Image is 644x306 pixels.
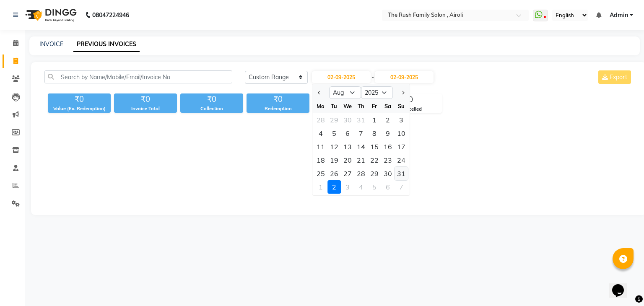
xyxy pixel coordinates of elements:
[48,105,111,112] div: Value (Ex. Redemption)
[341,127,354,140] div: 6
[381,180,395,194] div: Saturday, September 6, 2025
[395,153,408,167] div: Sunday, August 24, 2025
[381,153,395,167] div: Saturday, August 23, 2025
[354,153,368,167] div: 21
[368,180,381,194] div: 5
[314,113,327,127] div: Monday, July 28, 2025
[354,140,368,153] div: Thursday, August 14, 2025
[381,127,395,140] div: 9
[327,167,341,180] div: 26
[368,167,381,180] div: 29
[354,180,368,194] div: Thursday, September 4, 2025
[341,113,354,127] div: Wednesday, July 30, 2025
[379,94,441,106] div: 0
[180,93,243,105] div: ₹0
[341,153,354,167] div: 20
[341,167,354,180] div: Wednesday, August 27, 2025
[327,180,341,194] div: 2
[361,86,393,99] select: Select year
[341,153,354,167] div: Wednesday, August 20, 2025
[327,180,341,194] div: Tuesday, September 2, 2025
[314,153,327,167] div: 18
[354,127,368,140] div: Thursday, August 7, 2025
[341,180,354,194] div: 3
[368,127,381,140] div: Friday, August 8, 2025
[354,113,368,127] div: Thursday, July 31, 2025
[341,127,354,140] div: Wednesday, August 6, 2025
[381,140,395,153] div: 16
[381,127,395,140] div: Saturday, August 9, 2025
[39,40,63,48] a: INVOICE
[368,153,381,167] div: 22
[381,167,395,180] div: 30
[327,127,341,140] div: 5
[314,99,327,113] div: Mo
[327,127,341,140] div: Tuesday, August 5, 2025
[375,71,434,83] input: End Date
[381,140,395,153] div: Saturday, August 16, 2025
[314,127,327,140] div: Monday, August 4, 2025
[327,99,341,113] div: Tu
[610,11,628,20] span: Admin
[354,180,368,194] div: 4
[314,180,327,194] div: Monday, September 1, 2025
[395,99,408,113] div: Su
[48,93,111,105] div: ₹0
[354,140,368,153] div: 14
[381,180,395,194] div: 6
[314,127,327,140] div: 4
[368,113,381,127] div: Friday, August 1, 2025
[114,105,177,112] div: Invoice Total
[327,153,341,167] div: Tuesday, August 19, 2025
[341,99,354,113] div: We
[368,140,381,153] div: 15
[314,140,327,153] div: 11
[395,140,408,153] div: 17
[368,113,381,127] div: 1
[381,99,395,113] div: Sa
[341,113,354,127] div: 30
[354,153,368,167] div: Thursday, August 21, 2025
[381,113,395,127] div: Saturday, August 2, 2025
[368,167,381,180] div: Friday, August 29, 2025
[327,113,341,127] div: Tuesday, July 29, 2025
[368,180,381,194] div: Friday, September 5, 2025
[354,167,368,180] div: 28
[21,3,79,27] img: logo
[368,153,381,167] div: Friday, August 22, 2025
[395,167,408,180] div: Sunday, August 31, 2025
[44,70,232,83] input: Search by Name/Mobile/Email/Invoice No
[312,71,371,83] input: Start Date
[314,113,327,127] div: 28
[341,167,354,180] div: 27
[354,113,368,127] div: 31
[327,153,341,167] div: 19
[395,153,408,167] div: 24
[354,127,368,140] div: 7
[341,180,354,194] div: Wednesday, September 3, 2025
[44,123,633,207] span: Empty list
[327,140,341,153] div: Tuesday, August 12, 2025
[395,167,408,180] div: 31
[381,167,395,180] div: Saturday, August 30, 2025
[316,86,323,99] button: Previous month
[395,113,408,127] div: Sunday, August 3, 2025
[327,113,341,127] div: 29
[381,153,395,167] div: 23
[341,140,354,153] div: 13
[395,140,408,153] div: Sunday, August 17, 2025
[609,272,636,298] iframe: chat widget
[395,113,408,127] div: 3
[395,127,408,140] div: 10
[314,180,327,194] div: 1
[395,180,408,194] div: 7
[247,105,309,112] div: Redemption
[395,180,408,194] div: Sunday, September 7, 2025
[354,99,368,113] div: Th
[354,167,368,180] div: Thursday, August 28, 2025
[381,113,395,127] div: 2
[114,93,177,105] div: ₹0
[329,86,361,99] select: Select month
[368,99,381,113] div: Fr
[314,140,327,153] div: Monday, August 11, 2025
